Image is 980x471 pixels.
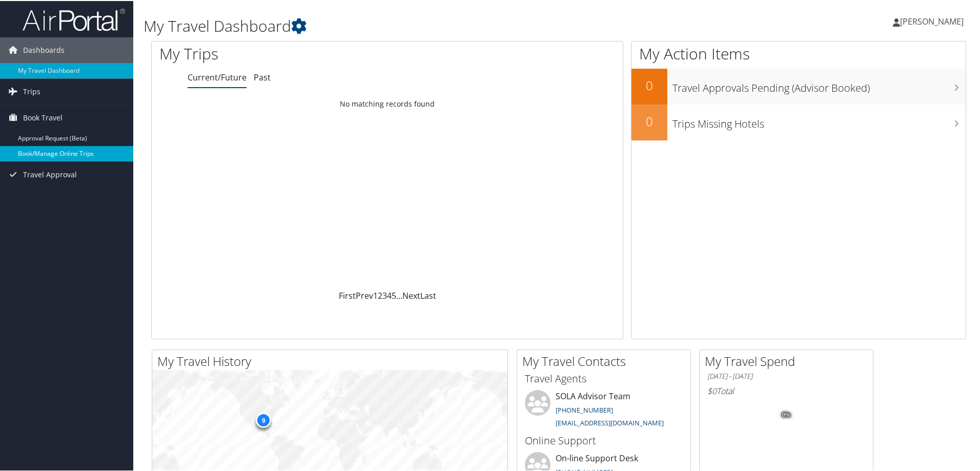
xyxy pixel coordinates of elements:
[707,384,717,396] span: $0
[420,289,436,300] a: Last
[387,289,392,300] a: 4
[23,104,63,130] span: Book Travel
[631,104,966,139] a: 0Trips Missing Hotels
[525,433,683,447] h3: Online Support
[672,75,966,94] h3: Travel Approvals Pending (Advisor Booked)
[382,289,387,300] a: 3
[392,289,396,300] a: 5
[144,14,697,36] h1: My Travel Dashboard
[356,289,373,300] a: Prev
[23,78,40,104] span: Trips
[402,289,420,300] a: Next
[672,111,966,130] h3: Trips Missing Hotels
[256,412,271,427] div: 9
[522,352,690,369] h2: My Travel Contacts
[520,389,688,431] li: SOLA Advisor Team
[396,289,402,300] span: …
[188,71,247,82] a: Current/Future
[373,289,378,300] a: 1
[23,7,125,31] img: airportal-logo.png
[631,42,966,64] h1: My Action Items
[631,112,667,129] h2: 0
[556,404,613,414] a: [PHONE_NUMBER]
[707,384,865,396] h6: Total
[893,5,974,36] a: [PERSON_NAME]
[157,352,507,369] h2: My Travel History
[159,42,419,64] h1: My Trips
[900,15,964,26] span: [PERSON_NAME]
[782,411,790,417] tspan: 0%
[152,94,623,112] td: No matching records found
[705,352,873,369] h2: My Travel Spend
[339,289,356,300] a: First
[631,68,966,104] a: 0Travel Approvals Pending (Advisor Booked)
[525,371,683,385] h3: Travel Agents
[556,417,664,426] a: [EMAIL_ADDRESS][DOMAIN_NAME]
[631,76,667,93] h2: 0
[378,289,382,300] a: 2
[707,371,865,380] h6: [DATE] - [DATE]
[23,161,77,187] span: Travel Approval
[23,36,65,62] span: Dashboards
[254,71,271,82] a: Past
